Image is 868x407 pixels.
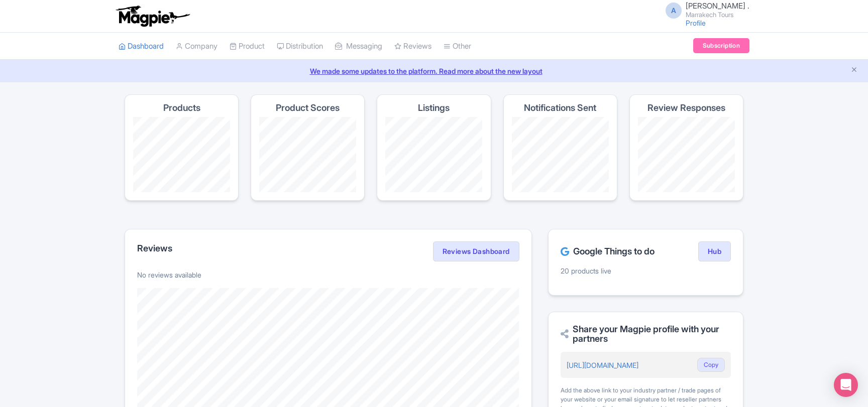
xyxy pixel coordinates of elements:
[686,1,749,11] span: [PERSON_NAME] .
[693,38,749,53] a: Subscription
[698,241,731,261] a: Hub
[850,65,858,76] button: Close announcement
[137,243,172,253] h2: Reviews
[567,361,638,369] a: [URL][DOMAIN_NAME]
[114,5,191,27] img: logo-ab69f6fb50320c5b225c76a69d11143b.png
[686,19,706,27] a: Profile
[686,12,749,18] small: Marrakech Tours
[561,246,655,256] h2: Google Things to do
[119,33,164,60] a: Dashboard
[524,103,596,113] h4: Notifications Sent
[394,33,431,60] a: Reviews
[137,269,519,280] p: No reviews available
[660,2,749,18] a: A [PERSON_NAME] . Marrakech Tours
[433,241,519,261] a: Reviews Dashboard
[647,103,725,113] h4: Review Responses
[163,103,200,113] h4: Products
[834,373,858,397] div: Open Intercom Messenger
[666,3,682,19] span: A
[176,33,218,60] a: Company
[335,33,382,60] a: Messaging
[561,324,731,344] h2: Share your Magpie profile with your partners
[230,33,265,60] a: Product
[561,265,731,276] p: 20 products live
[6,66,862,76] a: We made some updates to the platform. Read more about the new layout
[277,33,323,60] a: Distribution
[276,103,340,113] h4: Product Scores
[697,358,725,372] button: Copy
[418,103,450,113] h4: Listings
[444,33,471,60] a: Other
